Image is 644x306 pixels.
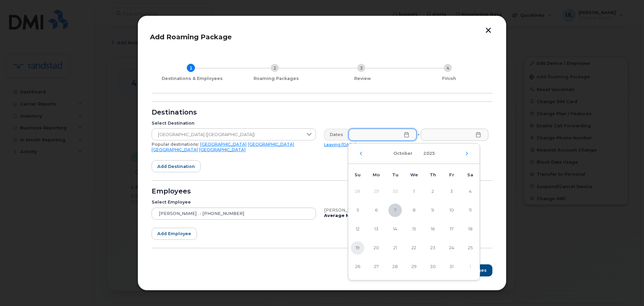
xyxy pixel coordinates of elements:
[444,64,452,72] div: 4
[200,142,247,147] a: [GEOGRAPHIC_DATA]
[442,220,461,238] td: 17
[445,185,458,198] span: 3
[373,172,380,177] span: Mo
[461,257,480,276] td: 1
[426,222,439,236] span: 16
[348,201,367,220] td: 5
[464,204,477,217] span: 11
[426,185,439,198] span: 2
[405,220,423,238] td: 15
[419,147,439,160] button: Choose Year
[367,182,386,201] td: 29
[445,204,458,217] span: 10
[423,201,442,220] td: 9
[407,185,421,198] span: 1
[405,257,423,276] td: 29
[248,142,294,147] a: [GEOGRAPHIC_DATA]
[407,260,421,273] span: 29
[410,172,418,177] span: We
[442,182,461,201] td: 3
[388,260,402,273] span: 28
[348,257,367,276] td: 26
[388,204,402,217] span: 7
[367,220,386,238] td: 13
[445,241,458,255] span: 24
[445,260,458,273] span: 31
[386,182,405,201] td: 30
[199,147,246,152] a: [GEOGRAPHIC_DATA]
[367,201,386,220] td: 6
[464,185,477,198] span: 4
[389,147,417,160] button: Choose Month
[407,204,421,217] span: 8
[426,260,439,273] span: 30
[464,241,477,255] span: 25
[152,110,492,115] div: Destinations
[416,129,421,141] div: -
[426,204,439,217] span: 9
[409,76,490,81] div: Finish
[152,142,199,147] span: Popular destinations:
[370,241,383,255] span: 20
[152,208,316,220] input: Search device
[386,238,405,257] td: 21
[423,238,442,257] td: 23
[370,204,383,217] span: 6
[449,172,454,177] span: Fr
[324,213,383,218] b: Average Monthly Usage:
[386,257,405,276] td: 28
[461,238,480,257] td: 25
[152,147,198,152] a: [GEOGRAPHIC_DATA]
[367,257,386,276] td: 27
[405,238,423,257] td: 22
[386,220,405,238] td: 14
[388,222,402,236] span: 14
[152,160,201,172] button: Add destination
[351,241,364,255] span: 19
[407,241,421,255] span: 22
[467,172,473,177] span: Sa
[421,129,489,141] input: Please fill out this field
[426,241,439,255] span: 23
[348,238,367,257] td: 19
[348,182,367,201] td: 28
[150,33,232,41] span: Add Roaming Package
[442,257,461,276] td: 31
[235,76,317,81] div: Roaming Packages
[423,220,442,238] td: 16
[442,238,461,257] td: 24
[405,182,423,201] td: 1
[348,129,417,141] input: Please fill out this field
[461,201,480,220] td: 11
[351,204,364,217] span: 5
[324,208,488,213] div: [PERSON_NAME] ., iPhone, Bell
[152,129,303,141] span: United States of America (USA)
[157,230,191,237] span: Add employee
[152,121,316,126] div: Select Destination
[442,201,461,220] td: 10
[359,151,363,156] button: Previous Month
[152,189,492,194] div: Employees
[445,222,458,236] span: 17
[351,260,364,273] span: 26
[405,201,423,220] td: 8
[370,222,383,236] span: 13
[430,172,436,177] span: Th
[370,260,383,273] span: 27
[355,172,361,177] span: Su
[465,151,469,156] button: Next Month
[392,172,398,177] span: Tu
[357,64,365,72] div: 3
[324,142,356,147] a: Leaving [DATE]
[423,257,442,276] td: 30
[423,182,442,201] td: 2
[152,200,316,205] div: Select Employee
[152,228,197,240] button: Add employee
[367,238,386,257] td: 20
[351,222,364,236] span: 12
[348,143,480,280] div: Choose Date
[322,76,403,81] div: Review
[386,201,405,220] td: 7
[461,182,480,201] td: 4
[461,220,480,238] td: 18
